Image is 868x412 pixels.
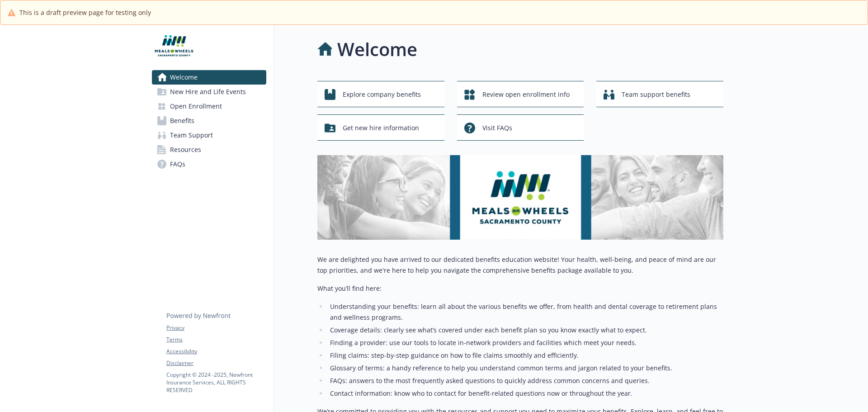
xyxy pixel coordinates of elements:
[482,86,570,103] span: Review open enrollment info
[152,157,266,171] a: FAQs
[317,114,444,141] button: Get new hire information
[152,142,266,157] a: Resources
[166,371,266,394] p: Copyright © 2024 - 2025 , Newfront Insurance Services, ALL RIGHTS RESERVED
[622,86,690,103] span: Team support benefits
[170,142,201,157] span: Resources
[317,254,723,276] p: We are delighted you have arrived to our dedicated benefits education website! Your health, well-...
[327,363,723,374] li: Glossary of terms: a handy reference to help you understand common terms and jargon related to yo...
[166,324,266,332] a: Privacy
[327,388,723,399] li: Contact information: know who to contact for benefit-related questions now or throughout the year.
[327,337,723,348] li: Finding a provider: use our tools to locate in-network providers and facilities which meet your n...
[170,99,222,114] span: Open Enrollment
[166,359,266,367] a: Disclaimer
[317,81,444,107] button: Explore company benefits
[152,70,266,85] a: Welcome
[317,155,723,240] img: overview page banner
[482,119,512,137] span: Visit FAQs
[596,81,723,107] button: Team support benefits
[337,36,417,63] h1: Welcome
[152,85,266,99] a: New Hire and Life Events
[152,128,266,142] a: Team Support
[317,283,723,294] p: What you’ll find here:
[343,119,419,137] span: Get new hire information
[170,114,194,128] span: Benefits
[152,99,266,114] a: Open Enrollment
[327,350,723,361] li: Filing claims: step-by-step guidance on how to file claims smoothly and efficiently.
[327,301,723,323] li: Understanding your benefits: learn all about the various benefits we offer, from health and denta...
[170,85,246,99] span: New Hire and Life Events
[170,157,185,171] span: FAQs
[19,8,151,17] span: This is a draft preview page for testing only
[327,375,723,386] li: FAQs: answers to the most frequently asked questions to quickly address common concerns and queries.
[170,128,213,142] span: Team Support
[327,325,723,336] li: Coverage details: clearly see what’s covered under each benefit plan so you know exactly what to ...
[343,86,421,103] span: Explore company benefits
[457,81,584,107] button: Review open enrollment info
[166,336,266,344] a: Terms
[457,114,584,141] button: Visit FAQs
[166,347,266,355] a: Accessibility
[152,114,266,128] a: Benefits
[170,70,198,85] span: Welcome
